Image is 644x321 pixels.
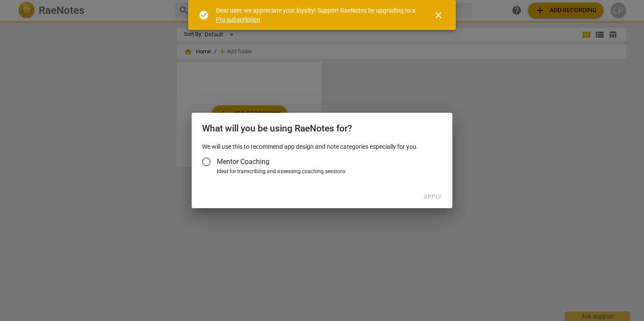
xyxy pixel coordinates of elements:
[217,157,269,167] span: Mentor Coaching
[433,10,444,20] span: close
[216,6,418,24] div: Dear user, we appreciate your loyalty! Support RaeNotes by upgrading to a
[217,168,439,176] div: Ideal for transcribing and assessing coaching sessions
[428,5,449,26] button: Close
[216,16,260,23] a: Pro subscription
[202,142,442,151] p: We will use this to recommend app design and note categories especially for you.
[202,151,442,176] div: Account type
[202,123,442,134] h2: What will you be using RaeNotes for?
[199,10,209,20] span: check_circle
